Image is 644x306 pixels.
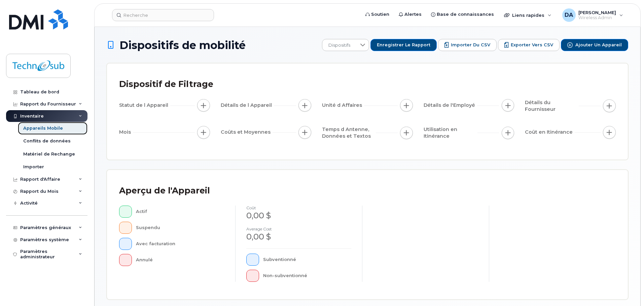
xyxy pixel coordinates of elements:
span: Coûts et Moyennes [221,129,273,136]
span: Détails de l'Employé [424,102,477,109]
span: Dispositifs [322,39,356,51]
div: Dispositif de Filtrage [119,76,213,93]
span: Mois [119,129,133,136]
span: Ajouter un appareil [575,42,622,48]
span: Utilisation en Itinérance [424,126,477,140]
span: Détails de l Appareil [221,102,274,109]
h4: Average cost [246,227,351,231]
span: Coût en Itinérance [525,129,575,136]
button: Ajouter un appareil [561,39,628,51]
div: Suspendu [136,222,225,234]
div: Aperçu de l'Appareil [119,182,210,200]
div: 0,00 $ [246,231,351,243]
span: Dispositifs de mobilité [119,39,246,51]
span: Importer du CSV [451,42,490,48]
button: Importer du CSV [438,39,497,51]
span: Détails du Fournisseur [525,99,579,113]
span: Enregistrer le rapport [377,42,430,48]
span: Unité d Affaires [322,102,364,109]
span: Exporter vers CSV [511,42,553,48]
div: Annulé [136,254,225,266]
div: 0,00 $ [246,210,351,221]
h4: coût [246,206,351,210]
span: Temps d Antenne, Données et Textos [322,126,376,140]
div: Avec facturation [136,238,225,250]
span: Statut de l Appareil [119,102,170,109]
div: Subventionné [263,254,352,266]
button: Exporter vers CSV [498,39,560,51]
div: Non-subventionné [263,270,352,282]
button: Enregistrer le rapport [370,39,437,51]
div: Actif [136,206,225,218]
